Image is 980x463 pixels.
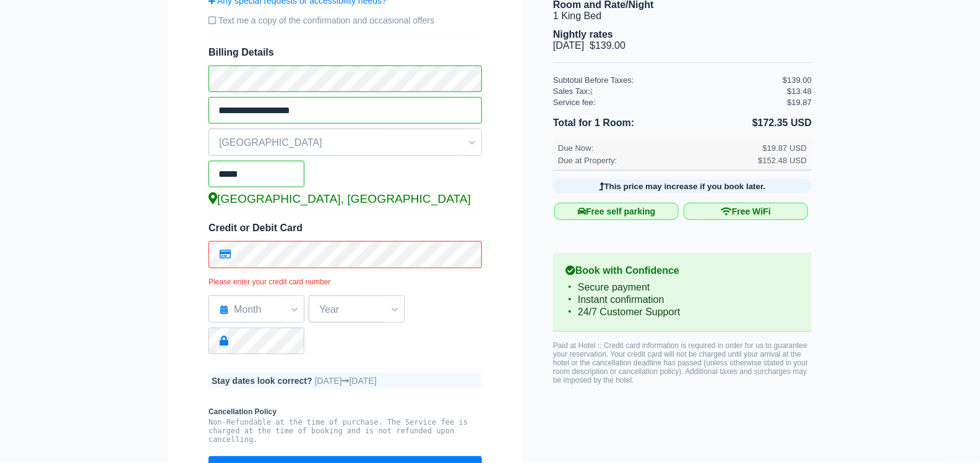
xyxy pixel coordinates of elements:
label: Text me a copy of the confirmation and occasional offers [208,11,482,30]
li: Total for 1 Room: [553,115,682,131]
div: Sales Tax: [553,87,783,96]
li: Secure payment [565,281,799,294]
span: Free WiFi [684,203,808,220]
small: Please enter your credit card number [208,278,482,286]
span: Billing Details [208,47,482,58]
span: [DATE] [DATE] [315,376,377,386]
li: $172.35 USD [682,115,812,131]
div: Due Now: [558,143,758,153]
div: $19.87 [787,98,812,107]
b: Stay dates look correct? [212,376,312,386]
li: Instant confirmation [565,294,799,306]
div: [GEOGRAPHIC_DATA], [GEOGRAPHIC_DATA] [208,192,482,206]
div: $139.00 [783,75,812,85]
span: Month [209,299,304,320]
b: Cancellation Policy [208,407,482,416]
span: Free self parking [554,203,679,220]
div: Due at Property: [558,156,758,165]
div: $19.87 USD [763,143,807,153]
li: 1 King Bed [553,11,812,22]
div: Subtotal Before Taxes: [553,75,783,85]
div: This price may increase if you book later. [553,179,812,193]
span: Paid at Hotel :: Credit card information is required in order for us to guarantee your reservatio... [553,341,808,384]
b: Book with Confidence [565,265,799,276]
li: 24/7 Customer Support [565,306,799,318]
pre: Non-Refundable at the time of purchase. The Service fee is charged at the time of booking and is ... [208,418,482,444]
span: Credit or Debit Card [208,223,303,233]
span: [GEOGRAPHIC_DATA] [209,132,481,153]
b: Nightly rates [553,29,613,40]
span: Year [309,299,404,320]
div: $152.48 USD [758,156,807,165]
div: $13.48 [787,87,812,96]
div: Service fee: [553,98,783,107]
span: [DATE] $139.00 [553,40,625,51]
